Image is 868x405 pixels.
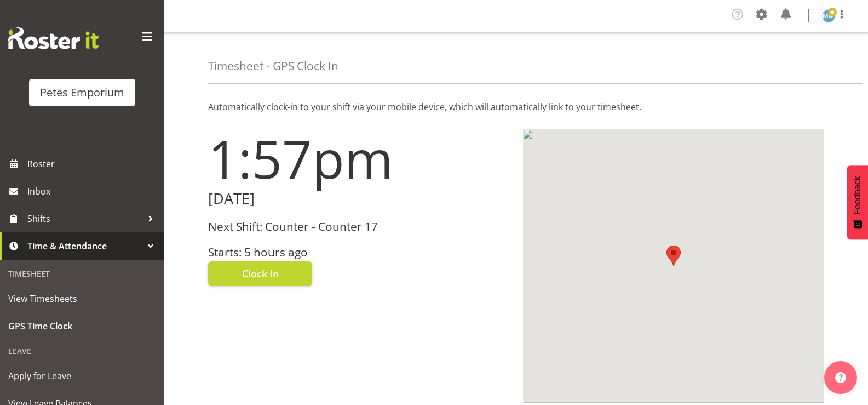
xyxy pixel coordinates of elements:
div: Timesheet [3,263,162,285]
h2: [DATE] [208,190,510,207]
p: Automatically clock-in to your shift via your mobile device, which will automatically link to you... [208,100,824,113]
h3: Next Shift: Counter - Counter 17 [208,220,510,233]
button: Feedback - Show survey [847,165,868,239]
h4: Timesheet - GPS Clock In [208,60,338,72]
span: Apply for Leave [8,368,156,384]
img: Rosterit website logo [8,27,99,49]
span: Clock In [242,266,279,281]
span: Roster [27,156,159,172]
h1: 1:57pm [208,129,510,188]
img: help-xxl-2.png [835,372,846,383]
a: View Timesheets [3,285,162,312]
span: Shifts [27,210,142,227]
span: Inbox [27,183,159,199]
span: Feedback [853,176,863,214]
button: Clock In [208,261,312,286]
div: Leave [3,340,162,362]
img: mandy-mosley3858.jpg [822,9,835,22]
a: Apply for Leave [3,362,162,390]
span: GPS Time Clock [8,318,156,334]
span: View Timesheets [8,290,156,307]
a: GPS Time Clock [3,312,162,340]
span: Time & Attendance [27,238,142,254]
h3: Starts: 5 hours ago [208,246,510,259]
div: Petes Emporium [40,84,124,101]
